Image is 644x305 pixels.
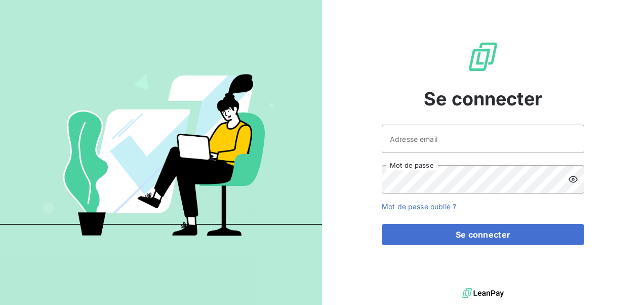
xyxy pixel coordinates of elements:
input: placeholder [382,125,584,153]
img: Logo LeanPay [467,41,499,73]
span: Se connecter [424,85,542,112]
img: logo [462,286,504,301]
button: Se connecter [382,224,584,245]
a: Mot de passe oublié ? [382,202,456,211]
